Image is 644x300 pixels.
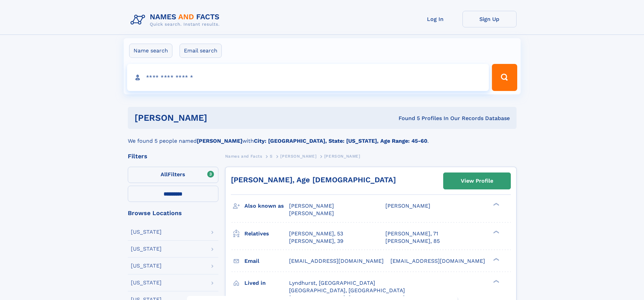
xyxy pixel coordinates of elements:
[492,230,500,234] div: ❯
[289,280,375,286] span: Lyndhurst, [GEOGRAPHIC_DATA]
[127,64,489,91] input: search input
[385,237,440,245] a: [PERSON_NAME], 85
[289,210,334,216] span: [PERSON_NAME]
[385,230,438,237] a: [PERSON_NAME], 71
[225,152,262,160] a: Names and Facts
[303,115,510,122] div: Found 5 Profiles In Our Records Database
[131,246,162,252] div: [US_STATE]
[492,257,500,261] div: ❯
[231,176,396,184] a: [PERSON_NAME], Age [DEMOGRAPHIC_DATA]
[128,153,218,159] div: Filters
[390,258,485,264] span: [EMAIL_ADDRESS][DOMAIN_NAME]
[161,171,168,178] span: All
[131,263,162,269] div: [US_STATE]
[492,279,500,283] div: ❯
[289,237,343,245] a: [PERSON_NAME], 39
[128,167,218,183] label: Filters
[289,258,384,264] span: [EMAIL_ADDRESS][DOMAIN_NAME]
[128,129,517,145] div: We found 5 people named with .
[254,138,427,144] b: City: [GEOGRAPHIC_DATA], State: [US_STATE], Age Range: 45-60
[128,210,218,216] div: Browse Locations
[135,114,303,122] h1: [PERSON_NAME]
[280,152,316,160] a: [PERSON_NAME]
[289,287,405,294] span: [GEOGRAPHIC_DATA], [GEOGRAPHIC_DATA]
[461,173,493,189] div: View Profile
[197,138,242,144] b: [PERSON_NAME]
[462,11,517,27] a: Sign Up
[492,202,500,207] div: ❯
[244,277,289,289] h3: Lived in
[492,64,517,91] button: Search Button
[270,154,273,159] span: S
[244,228,289,239] h3: Relatives
[270,152,273,160] a: S
[324,154,360,159] span: [PERSON_NAME]
[289,203,334,209] span: [PERSON_NAME]
[408,11,462,27] a: Log In
[131,280,162,285] div: [US_STATE]
[244,200,289,212] h3: Also known as
[444,173,510,189] a: View Profile
[129,44,172,58] label: Name search
[385,203,430,209] span: [PERSON_NAME]
[280,154,316,159] span: [PERSON_NAME]
[180,44,222,58] label: Email search
[289,230,343,237] a: [PERSON_NAME], 53
[131,229,162,235] div: [US_STATE]
[128,11,225,29] img: Logo Names and Facts
[244,255,289,267] h3: Email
